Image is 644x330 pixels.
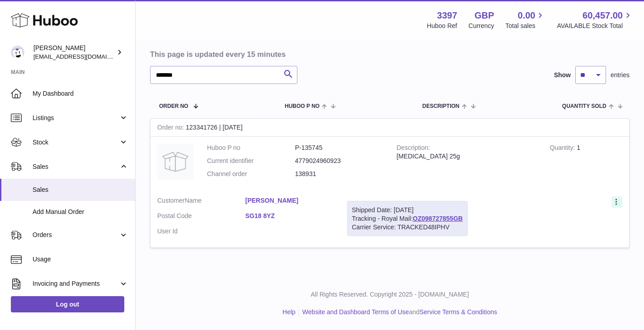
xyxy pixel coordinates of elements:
[157,144,193,180] img: no-photo.jpg
[475,9,494,22] strong: GBP
[159,103,188,109] span: Order No
[352,206,463,214] div: Shipped Date: [DATE]
[33,44,115,61] div: [PERSON_NAME]
[550,144,577,153] strong: Quantity
[157,196,245,207] dt: Name
[157,197,185,204] span: Customer
[557,22,633,30] span: AVAILABLE Stock Total
[611,71,630,79] span: entries
[562,103,606,109] span: Quantity Sold
[295,170,383,178] dd: 138931
[33,231,119,239] span: Orders
[33,114,119,122] span: Listings
[554,71,571,79] label: Show
[11,296,124,312] a: Log out
[557,9,633,30] a: 60,457.00 AVAILABLE Stock Total
[245,196,334,205] a: [PERSON_NAME]
[505,9,545,30] a: 0.00 Total sales
[347,201,468,237] div: Tracking - Royal Mail:
[352,223,463,232] div: Carrier Service: TRACKED48IPHV
[419,308,497,316] a: Service Terms & Conditions
[33,138,119,147] span: Stock
[285,103,320,109] span: Huboo P no
[518,9,536,22] span: 0.00
[299,308,497,316] li: and
[33,89,128,98] span: My Dashboard
[33,255,128,264] span: Usage
[33,53,133,60] span: [EMAIL_ADDRESS][DOMAIN_NAME]
[295,144,383,152] dd: P-135745
[143,290,637,299] p: All Rights Reserved. Copyright 2025 - [DOMAIN_NAME]
[207,157,295,165] dt: Current identifier
[157,227,245,236] dt: User Id
[295,157,383,165] dd: 4779024960923
[282,308,296,316] a: Help
[505,22,545,30] span: Total sales
[150,119,629,137] div: 123341726 | [DATE]
[11,46,24,59] img: sales@canchema.com
[33,279,119,288] span: Invoicing and Payments
[437,9,457,22] strong: 3397
[413,215,463,222] a: OZ098727855GB
[397,152,536,161] div: [MEDICAL_DATA] 25g
[427,22,457,30] div: Huboo Ref
[157,124,186,133] strong: Order no
[469,22,494,30] div: Currency
[245,212,334,220] a: SG18 8YZ
[150,49,627,59] h3: This page is updated every 15 minutes
[543,137,629,190] td: 1
[33,163,119,171] span: Sales
[422,103,459,109] span: Description
[397,144,430,153] strong: Description
[583,9,623,22] span: 60,457.00
[302,308,409,316] a: Website and Dashboard Terms of Use
[33,186,128,194] span: Sales
[33,208,128,216] span: Add Manual Order
[207,144,295,152] dt: Huboo P no
[157,212,245,223] dt: Postal Code
[207,170,295,178] dt: Channel order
